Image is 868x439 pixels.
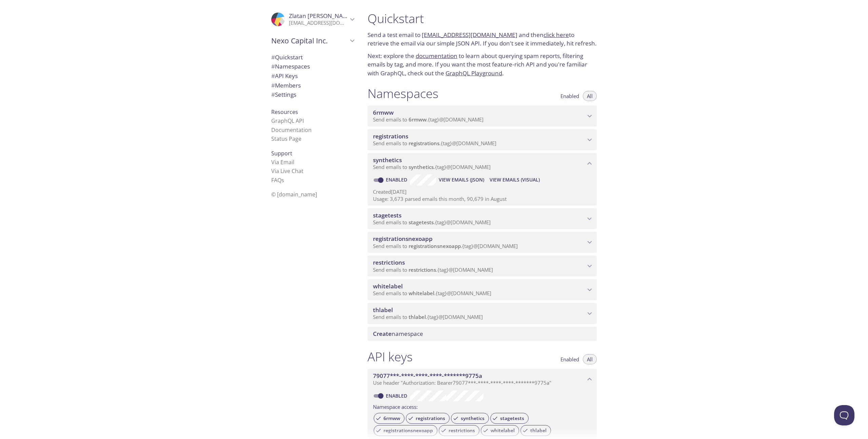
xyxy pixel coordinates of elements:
div: 6rmww namespace [368,106,597,127]
p: Send a test email to and then to retrieve the email via our simple JSON API. If you don't see it ... [368,31,597,48]
span: Send emails to . {tag} @[DOMAIN_NAME] [373,243,518,249]
span: Nexo Capital Inc. [271,36,348,45]
a: Enabled [385,393,410,399]
h1: Namespaces [368,86,438,101]
button: All [583,354,597,364]
div: registrationsnexoapp [374,425,437,436]
a: Via Live Chat [271,167,303,175]
span: Namespaces [271,62,310,70]
div: 6rmww [374,413,405,424]
span: synthetics [373,156,402,164]
h1: Quickstart [368,11,597,26]
div: restrictions [439,425,479,436]
span: stagetests [409,219,434,226]
span: Support [271,150,292,157]
span: registrations [373,132,408,140]
span: Send emails to . {tag} @[DOMAIN_NAME] [373,140,496,147]
div: restrictions namespace [368,255,597,276]
span: restrictions [445,427,479,434]
span: # [271,62,275,70]
div: Namespaces [266,62,359,71]
div: stagetests namespace [368,208,597,229]
span: registrationsnexoapp [379,427,437,434]
div: registrations namespace [368,129,597,150]
span: API Keys [271,72,298,80]
a: GraphQL API [271,117,304,125]
iframe: Help Scout Beacon - Open [834,405,854,425]
span: Send emails to . {tag} @[DOMAIN_NAME] [373,116,484,123]
button: Enabled [556,91,583,101]
div: thlabel namespace [368,303,597,324]
p: [EMAIL_ADDRESS][DOMAIN_NAME] [289,20,348,26]
span: # [271,72,275,80]
span: # [271,53,275,61]
span: thlabel [526,427,551,434]
span: View Emails (Visual) [490,176,540,184]
span: whitelabel [373,282,403,290]
p: Usage: 3,673 parsed emails this month, 90,679 in August [373,195,591,203]
div: Create namespace [368,327,597,341]
span: registrationsnexoapp [409,243,461,249]
div: synthetics namespace [368,153,597,174]
h1: API keys [368,349,413,364]
span: namespace [373,330,423,338]
label: Namespace access: [373,401,418,411]
div: thlabel [520,425,551,436]
div: whitelabel [481,425,519,436]
span: thlabel [373,306,393,314]
span: restrictions [409,266,436,273]
div: registrationsnexoapp namespace [368,232,597,253]
a: FAQ [271,176,284,184]
span: 6rmww [373,109,394,116]
div: Members [266,81,359,90]
div: Nexo Capital Inc. [266,32,359,50]
span: Send emails to . {tag} @[DOMAIN_NAME] [373,290,491,297]
span: Zlatan [PERSON_NAME] [289,12,353,20]
span: Quickstart [271,53,303,61]
span: Members [271,81,301,89]
a: Status Page [271,135,301,142]
p: Created [DATE] [373,188,591,195]
span: synthetics [457,415,489,421]
button: All [583,91,597,101]
div: synthetics [451,413,489,424]
span: whitelabel [409,290,434,297]
span: s [281,176,284,184]
button: Enabled [556,354,583,364]
div: Team Settings [266,90,359,99]
a: click here [544,31,569,39]
p: Next: explore the to learn about querying spam reports, filtering emails by tag, and more. If you... [368,52,597,78]
button: View Emails (Visual) [487,174,542,185]
a: Via Email [271,158,294,166]
div: registrations [406,413,450,424]
a: Enabled [385,176,410,183]
span: Resources [271,108,298,116]
span: registrationsnexoapp [373,235,433,243]
div: Zlatan Ivanov [266,8,359,31]
span: View Emails (JSON) [439,176,484,184]
span: stagetests [496,415,528,421]
a: Documentation [271,126,312,134]
span: 6rmww [379,415,404,421]
div: whitelabel namespace [368,279,597,300]
span: thlabel [409,313,426,320]
span: whitelabel [487,427,519,434]
span: # [271,91,275,98]
div: Quickstart [266,53,359,62]
span: Send emails to . {tag} @[DOMAIN_NAME] [373,219,491,226]
span: stagetests [373,211,401,219]
span: synthetics [409,164,434,170]
span: Send emails to . {tag} @[DOMAIN_NAME] [373,266,493,273]
span: 6rmww [409,116,427,123]
span: © [DOMAIN_NAME] [271,191,317,198]
span: # [271,81,275,89]
div: stagetests [490,413,529,424]
div: API Keys [266,71,359,81]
